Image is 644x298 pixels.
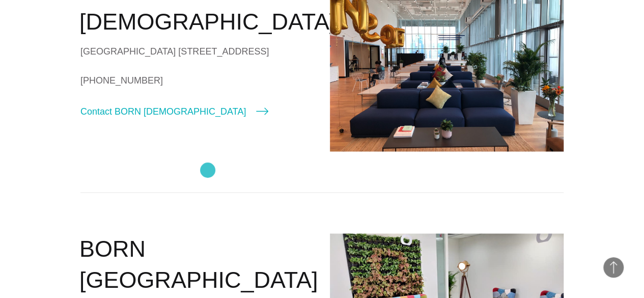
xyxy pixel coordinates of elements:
[79,233,315,295] h2: BORN [GEOGRAPHIC_DATA]
[80,43,315,59] div: [GEOGRAPHIC_DATA] [STREET_ADDRESS]
[80,72,315,88] a: [PHONE_NUMBER]
[80,104,268,118] a: Contact BORN [DEMOGRAPHIC_DATA]
[603,257,624,278] button: Back to Top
